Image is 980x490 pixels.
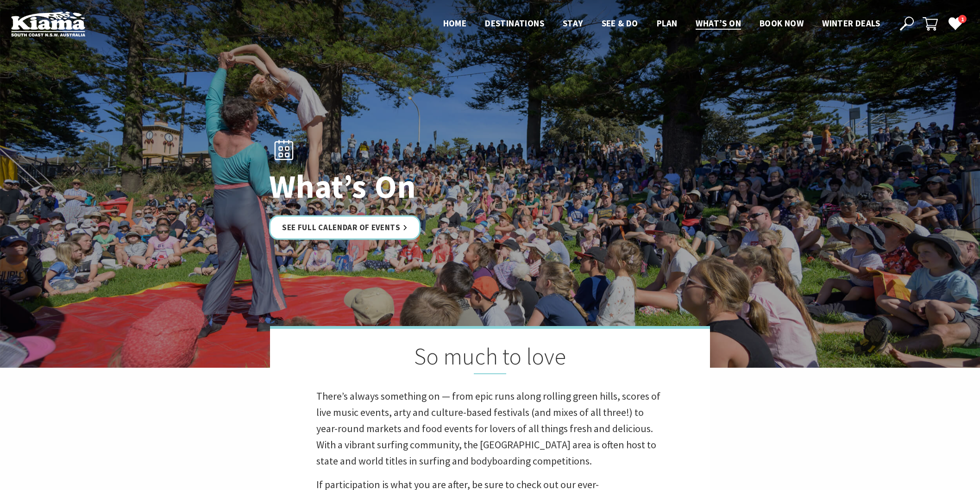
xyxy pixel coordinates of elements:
h2: So much to love [316,343,664,374]
h1: What’s On [269,169,531,204]
span: Winter Deals [822,18,880,29]
img: Kiama Logo [11,11,85,37]
span: Book now [760,18,804,29]
p: There’s always something on — from epic runs along rolling green hills, scores of live music even... [316,388,664,470]
span: Destinations [485,18,544,29]
a: See Full Calendar of Events [269,215,421,240]
span: Home [443,18,467,29]
span: Stay [563,18,583,29]
span: Plan [657,18,678,29]
a: 1 [948,16,962,30]
span: 1 [958,15,967,24]
nav: Main Menu [434,16,889,31]
span: What’s On [696,18,741,29]
span: See & Do [602,18,638,29]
